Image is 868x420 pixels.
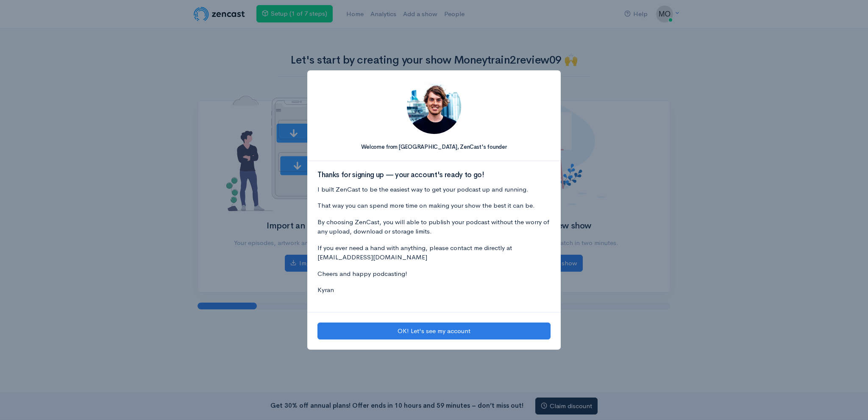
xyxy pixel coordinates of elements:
[317,144,551,150] h5: Welcome from [GEOGRAPHIC_DATA], ZenCast's founder
[317,269,551,279] p: Cheers and happy podcasting!
[317,185,551,195] p: I built ZenCast to be the easiest way to get your podcast up and running.
[317,201,551,211] p: That way you can spend more time on making your show the best it can be.
[317,243,551,262] p: If you ever need a hand with anything, please contact me directly at [EMAIL_ADDRESS][DOMAIN_NAME]
[317,217,551,236] p: By choosing ZenCast, you will able to publish your podcast without the worry of any upload, downl...
[317,285,551,295] p: Kyran
[317,171,551,179] h3: Thanks for signing up — your account's ready to go!
[317,323,551,340] button: OK! Let's see my account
